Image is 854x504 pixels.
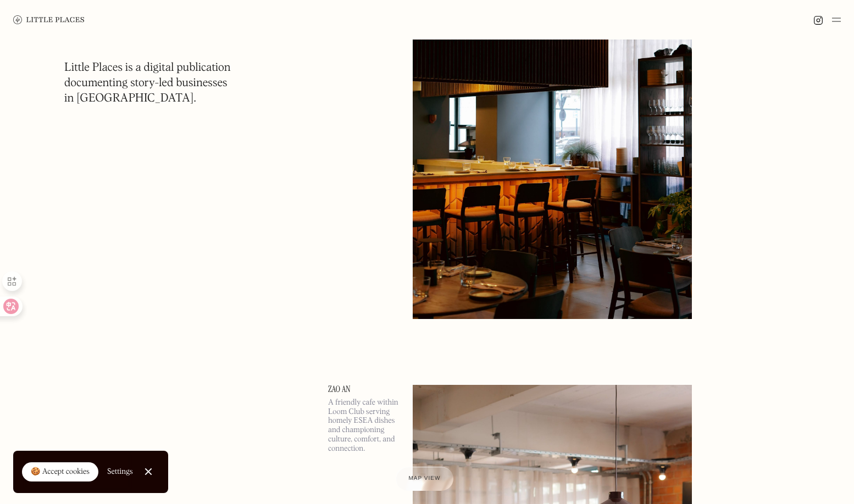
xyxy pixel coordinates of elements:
[107,468,133,475] div: Settings
[64,60,231,107] h1: Little Places is a digital publication documenting story-led businesses in [GEOGRAPHIC_DATA].
[148,472,148,472] div: Close Cookie Popup
[107,460,133,484] a: Settings
[137,461,159,483] a: Close Cookie Popup
[328,385,400,394] a: Zao An
[22,462,98,482] a: 🍪 Accept cookies
[31,467,90,478] div: 🍪 Accept cookies
[396,467,454,491] a: Map view
[409,475,441,481] span: Map view
[328,398,400,453] p: A friendly cafe within Loom Club serving homely ESEA dishes and championing culture, comfort, and...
